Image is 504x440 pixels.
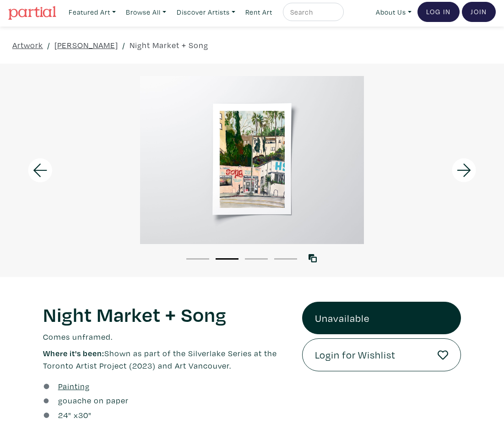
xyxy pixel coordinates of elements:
[65,3,120,22] a: Featured Art
[315,347,396,363] span: Login for Wishlist
[241,3,276,22] a: Rent Art
[302,302,461,335] a: Unavailable
[43,302,288,326] h1: Night Market + Song
[130,39,208,51] a: Night Market + Song
[122,3,170,22] a: Browse All
[274,258,297,260] button: 4 of 4
[58,394,129,407] a: gouache on paper
[58,380,90,392] a: Painting
[302,338,461,371] a: Login for Wishlist
[122,39,125,51] span: /
[43,348,104,359] span: Where it's been:
[245,258,268,260] button: 3 of 4
[417,2,460,22] a: Log In
[58,410,68,420] span: 24
[186,258,209,260] button: 1 of 4
[58,409,92,421] div: " x "
[78,410,88,420] span: 30
[43,347,288,372] p: Shown as part of the Silverlake Series at the Toronto Artist Project (2023) and Art Vancouver.
[216,258,238,260] button: 2 of 4
[12,39,43,51] a: Artwork
[372,3,416,22] a: About Us
[289,6,335,18] input: Search
[54,39,118,51] a: [PERSON_NAME]
[47,39,50,51] span: /
[43,331,288,343] p: Comes unframed.
[173,3,239,22] a: Discover Artists
[462,2,496,22] a: Join
[58,381,90,391] u: Painting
